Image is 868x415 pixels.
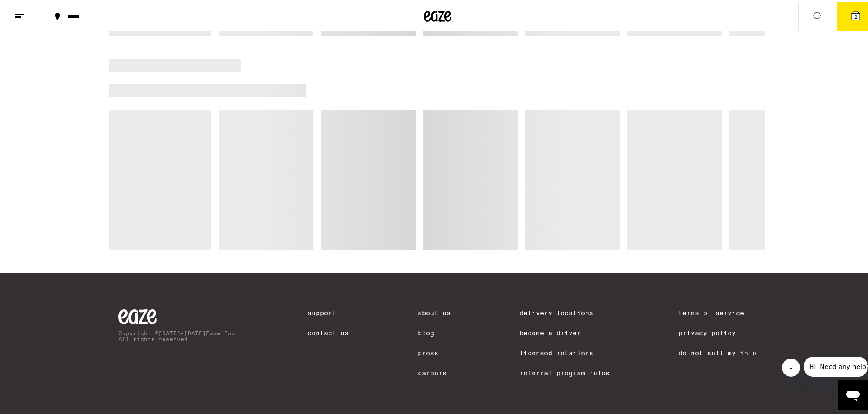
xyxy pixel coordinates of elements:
[804,355,868,375] iframe: Message from company
[838,379,868,408] iframe: Button to launch messaging window
[519,328,610,335] a: Become a Driver
[854,12,857,18] span: 2
[308,328,349,335] a: Contact Us
[782,357,800,375] iframe: Close message
[308,307,349,315] a: Support
[418,328,451,335] a: Blog
[678,307,756,315] a: Terms of Service
[418,307,451,315] a: About Us
[678,328,756,335] a: Privacy Policy
[678,348,756,355] a: Do Not Sell My Info
[418,348,451,355] a: Press
[118,328,239,340] p: Copyright © [DATE]-[DATE] Eaze Inc. All rights reserved.
[519,368,610,375] a: Referral Program Rules
[519,348,610,355] a: Licensed Retailers
[5,6,66,14] span: Hi. Need any help?
[519,307,610,315] a: Delivery Locations
[418,368,451,375] a: Careers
